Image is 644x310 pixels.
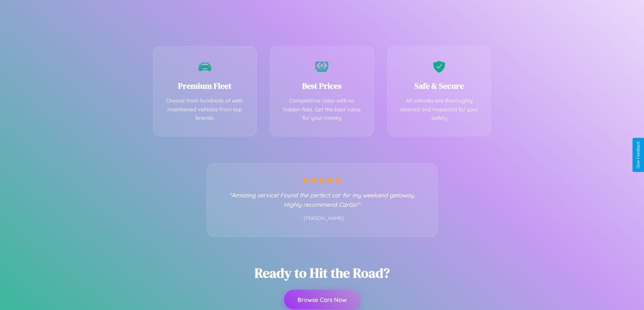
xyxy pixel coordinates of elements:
h2: Ready to Hit the Road? [255,264,390,282]
p: "Amazing service! Found the perfect car for my weekend getaway. Highly recommend CarGo!" [221,190,424,209]
p: Choose from hundreds of well-maintained vehicles from top brands [164,96,246,122]
h3: Best Prices [281,80,363,91]
p: Competitive rates with no hidden fees. Get the best value for your money [281,96,363,122]
h3: Premium Fleet [164,80,246,91]
button: Browse Cars Now [284,290,360,309]
p: All vehicles are thoroughly cleaned and inspected for your safety [398,96,481,122]
h3: Safe & Secure [398,80,481,91]
div: Give Feedback [636,141,641,169]
p: - [PERSON_NAME] [221,214,424,223]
